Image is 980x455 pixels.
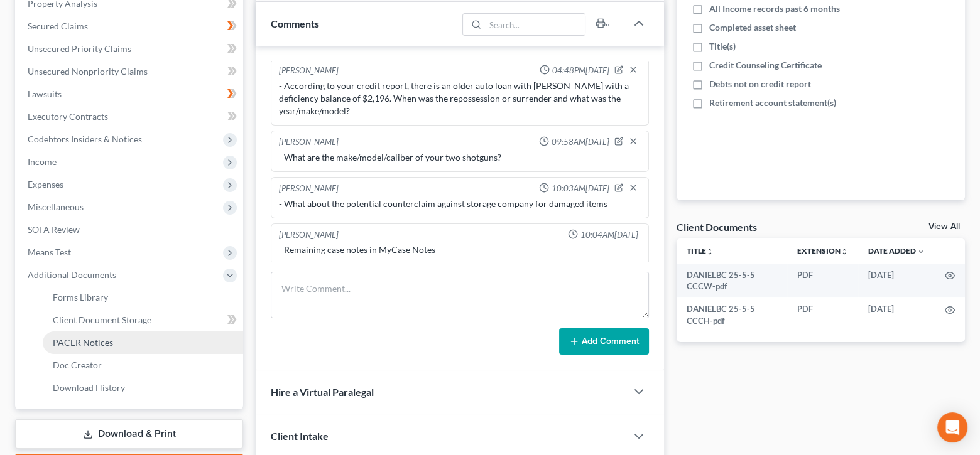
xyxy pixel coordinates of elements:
td: [DATE] [858,297,935,332]
span: SOFA Review [28,224,80,235]
span: Forms Library [53,292,108,302]
td: PDF [787,264,858,298]
span: Income [28,156,57,167]
a: Download & Print [15,419,243,449]
span: 10:03AM[DATE] [552,183,609,195]
span: 09:58AM[DATE] [552,136,609,148]
span: Credit Counseling Certificate [709,59,822,72]
span: PACER Notices [53,337,113,348]
div: - What about the potential counterclaim against storage company for damaged items [279,198,641,210]
span: Unsecured Priority Claims [28,43,131,54]
td: PDF [787,297,858,332]
div: Open Intercom Messenger [937,412,967,442]
span: Client Document Storage [53,314,151,325]
span: Additional Documents [28,269,116,280]
span: Lawsuits [28,88,62,99]
a: PACER Notices [43,331,243,354]
a: Client Document Storage [43,309,243,331]
i: expand_more [917,248,925,255]
span: Expenses [28,179,63,190]
span: Means Test [28,247,71,257]
button: Add Comment [559,328,649,355]
a: Titleunfold_more [687,246,714,255]
span: Debts not on credit report [709,78,811,90]
a: Download History [43,377,243,399]
span: All Income records past 6 months [709,3,840,15]
a: Executory Contracts [18,105,243,128]
td: [DATE] [858,264,935,298]
span: 04:48PM[DATE] [552,65,609,77]
a: Secured Claims [18,15,243,38]
a: Doc Creator [43,354,243,377]
td: DANIELBC 25-5-5 CCCW-pdf [677,264,787,298]
span: Client Intake [271,430,329,442]
span: Completed asset sheet [709,21,796,34]
span: Secured Claims [28,21,88,31]
td: DANIELBC 25-5-5 CCCH-pdf [677,297,787,332]
a: Date Added expand_more [868,246,925,255]
a: Lawsuits [18,83,243,105]
a: Extensionunfold_more [797,246,848,255]
a: View All [928,222,960,231]
span: Retirement account statement(s) [709,97,836,109]
div: [PERSON_NAME] [279,229,339,241]
i: unfold_more [841,248,848,255]
span: Hire a Virtual Paralegal [271,386,374,398]
span: Doc Creator [53,360,102,370]
div: Client Documents [677,220,757,233]
span: Download History [53,382,125,393]
span: 10:04AM[DATE] [580,229,638,241]
span: Miscellaneous [28,201,84,212]
div: - According to your credit report, there is an older auto loan with [PERSON_NAME] with a deficien... [279,80,641,117]
div: [PERSON_NAME] [279,136,339,149]
span: Comments [271,18,319,29]
span: Codebtors Insiders & Notices [28,134,142,144]
i: unfold_more [706,248,714,255]
span: Unsecured Nonpriority Claims [28,66,148,77]
input: Search... [486,14,585,35]
div: [PERSON_NAME] [279,65,339,77]
span: Title(s) [709,40,736,53]
a: SOFA Review [18,218,243,241]
a: Forms Library [43,286,243,309]
div: - What are the make/model/caliber of your two shotguns? [279,151,641,164]
span: Executory Contracts [28,111,108,122]
div: [PERSON_NAME] [279,183,339,195]
a: Unsecured Nonpriority Claims [18,60,243,83]
a: Unsecured Priority Claims [18,38,243,60]
div: - Remaining case notes in MyCase Notes [279,244,641,256]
